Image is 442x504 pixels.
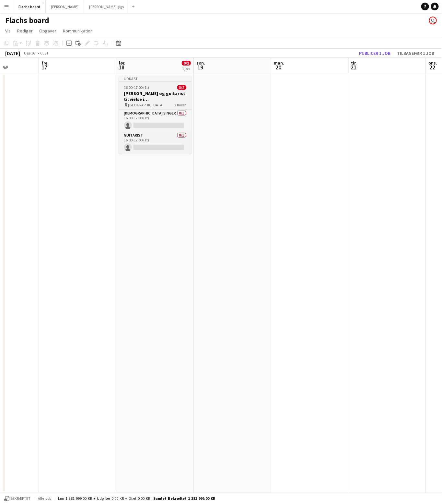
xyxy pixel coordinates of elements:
[128,102,164,107] span: [GEOGRAPHIC_DATA]
[37,27,59,35] a: Opgaver
[428,64,437,71] span: 22
[182,66,191,71] div: 1 job
[351,60,357,66] span: tir.
[273,64,284,71] span: 20
[124,85,149,90] span: 16:00-17:00 (1t)
[119,110,192,132] app-card-role: [DEMOGRAPHIC_DATA] Singer0/116:00-17:00 (1t)
[21,51,38,55] span: Uge 16
[60,27,95,35] a: Kommunikation
[46,0,84,13] button: [PERSON_NAME]
[119,90,192,102] h3: [PERSON_NAME] og guitarist til vielse i [GEOGRAPHIC_DATA]
[119,76,192,154] app-job-card: Udkast16:00-17:00 (1t)0/2[PERSON_NAME] og guitarist til vielse i [GEOGRAPHIC_DATA] [GEOGRAPHIC_DA...
[40,51,49,55] div: CEST
[118,64,125,71] span: 18
[153,496,215,501] span: Samlet bekræftet 1 381 999.00 KR
[119,76,192,81] div: Udkast
[177,85,186,90] span: 0/2
[5,16,49,25] h1: Flachs board
[84,0,129,13] button: [PERSON_NAME] gigs
[5,50,20,56] div: [DATE]
[274,60,284,66] span: man.
[429,60,437,66] span: ons.
[13,0,46,13] button: Flachs board
[119,60,125,66] span: lør.
[3,495,31,502] button: Bekræftet
[63,28,93,34] span: Kommunikation
[119,132,192,154] app-card-role: Guitarist0/116:00-17:00 (1t)
[41,64,49,71] span: 17
[350,64,357,71] span: 21
[5,28,11,34] span: Vis
[196,60,205,66] span: søn.
[17,28,33,34] span: Rediger
[356,49,393,57] button: Publicer 1 job
[3,27,13,35] a: Vis
[182,61,191,66] span: 0/2
[394,49,437,57] button: Tilbagefør 1 job
[175,102,186,107] span: 2 Roller
[429,17,437,24] app-user-avatar: Frederik Flach
[195,64,205,71] span: 19
[10,497,30,501] span: Bekræftet
[39,28,56,34] span: Opgaver
[58,496,215,501] div: Løn 1 381 999.00 KR + Udgifter 0.00 KR + Diæt 0.00 KR =
[15,27,35,35] a: Rediger
[37,496,52,501] span: Alle job
[41,60,49,66] span: fre.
